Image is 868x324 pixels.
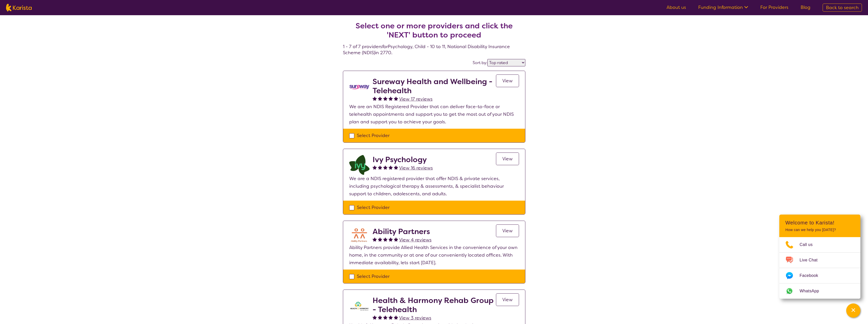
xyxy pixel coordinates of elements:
img: Karista logo [6,4,32,11]
a: View [496,293,519,306]
span: Facebook [800,272,824,279]
img: fullstar [378,315,382,319]
span: View [502,228,513,234]
img: fullstar [389,237,393,241]
img: lcqb2d1jpug46odws9wh.png [349,155,370,175]
img: fullstar [389,96,393,101]
img: fullstar [389,315,393,319]
img: fullstar [383,237,387,241]
span: View 17 reviews [399,96,433,102]
img: fullstar [383,96,387,101]
img: fullstar [394,165,398,169]
a: View 17 reviews [399,95,433,103]
a: Web link opens in a new tab. [779,283,860,299]
img: fullstar [373,315,377,319]
img: fullstar [378,96,382,101]
a: View 4 reviews [399,236,432,244]
span: View [502,297,513,303]
a: View 3 reviews [399,314,431,322]
h2: Ivy Psychology [373,155,433,164]
img: vgwqq8bzw4bddvbx0uac.png [349,77,370,97]
h4: 1 - 7 of 7 providers for Psychology , Child - 10 to 11 , National Disability Insurance Scheme (ND... [343,9,525,56]
h2: Ability Partners [373,227,432,236]
p: We are an NDIS Registered Provider that can deliver face-to-face or telehealth appointments and s... [349,103,519,126]
img: fullstar [378,237,382,241]
h2: Welcome to Karista! [785,220,854,226]
img: fullstar [378,165,382,169]
a: For Providers [760,4,788,10]
a: About us [667,4,686,10]
img: fullstar [394,315,398,319]
img: fullstar [394,96,398,101]
button: Channel Menu [846,303,860,318]
span: View 3 reviews [399,315,431,321]
img: fullstar [373,96,377,101]
img: fullstar [373,237,377,241]
img: fullstar [394,237,398,241]
img: fullstar [389,165,393,169]
a: Back to search [823,4,862,12]
span: View 16 reviews [399,165,433,171]
img: fullstar [383,315,387,319]
label: Sort by: [473,60,487,65]
img: aifiudtej7r2k9aaecox.png [349,227,370,244]
p: How can we help you [DATE]? [785,228,854,232]
a: Funding Information [698,4,748,10]
h2: Select one or more providers and click the 'NEXT' button to proceed [349,21,519,40]
p: Ability Partners provide Allied Health Services in the convenience of your own home, in the commu... [349,244,519,266]
h2: Health & Harmony Rehab Group - Telehealth [373,296,496,314]
span: View [502,78,513,84]
ul: Choose channel [779,237,860,299]
span: View 4 reviews [399,237,432,243]
a: View 16 reviews [399,164,433,172]
a: View [496,74,519,87]
span: Live Chat [800,256,824,264]
span: Call us [800,241,819,249]
a: Blog [801,4,810,10]
a: View [496,224,519,237]
span: Back to search [826,5,859,11]
img: ztak9tblhgtrn1fit8ap.png [349,296,370,316]
span: View [502,156,513,162]
div: Channel Menu [779,215,860,299]
h2: Sureway Health and Wellbeing - Telehealth [373,77,496,95]
img: fullstar [373,165,377,169]
a: View [496,153,519,165]
img: fullstar [383,165,387,169]
p: We are a NDIS registered provider that offer NDIS & private services, including psychological the... [349,175,519,198]
span: WhatsApp [800,287,825,295]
